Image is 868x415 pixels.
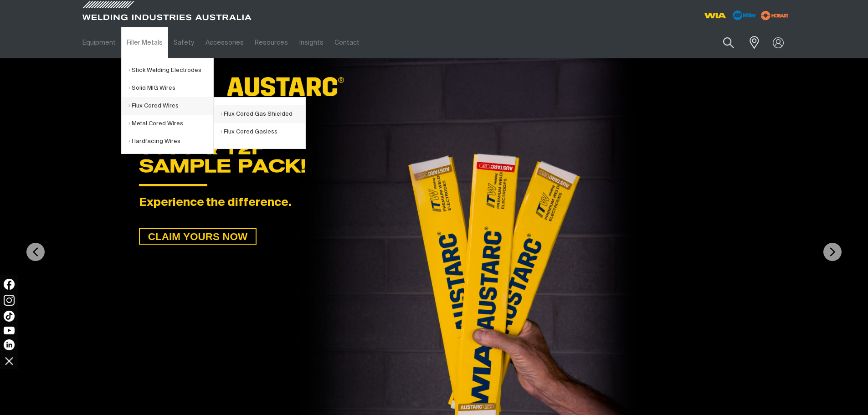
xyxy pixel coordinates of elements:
a: CLAIM YOURS NOW [139,228,257,245]
a: Flux Cored Wires [128,97,213,115]
ul: Flux Cored Wires Submenu [213,97,306,149]
div: GET A FREE 16TC & 12P SAMPLE PACK! [139,120,729,175]
a: Hardfacing Wires [128,133,213,150]
input: Product name or item number... [701,32,744,53]
a: Contact [329,27,365,58]
a: Metal Cored Wires [128,115,213,133]
ul: Filler Metals Submenu [121,58,214,154]
img: LinkedIn [4,339,15,350]
img: Instagram [4,295,15,306]
a: Safety [168,27,200,58]
a: Resources [249,27,293,58]
a: Insights [293,27,329,58]
a: Flux Cored Gasless [221,123,305,141]
a: Filler Metals [121,27,168,58]
span: CLAIM YOURS NOW [140,228,256,245]
button: Search products [713,32,744,53]
div: Experience the difference. [139,196,729,210]
a: Solid MIG Wires [128,79,213,97]
a: Equipment [77,27,121,58]
a: Accessories [200,27,249,58]
a: Stick Welding Electrodes [128,61,213,79]
img: PrevArrow [26,243,45,261]
img: TikTok [4,311,15,322]
img: NextArrow [823,243,842,261]
a: Flux Cored Gas Shielded [221,105,305,123]
img: YouTube [4,327,15,334]
nav: Main [77,27,613,58]
img: Facebook [4,279,15,290]
img: miller [758,9,791,22]
img: hide socials [1,353,17,369]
